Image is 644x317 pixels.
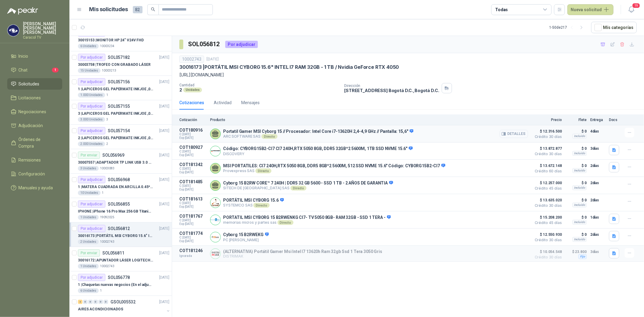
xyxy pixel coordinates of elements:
[108,55,130,59] p: SOL057182
[223,146,413,152] p: Código: CYBORG15B2-CI7 CI7 240H,RTX 5050 8GB, DDR5 32GB*2 5600M, 1TB SSD NVME 15.6"
[78,37,144,43] p: 30015153 | MONITOR HP 24" V24V FHD
[572,151,587,156] div: Incluido
[100,215,114,220] p: 19092025
[179,239,207,243] span: Exp: [DATE]
[52,68,59,72] span: 1
[261,134,277,139] div: Directo
[179,136,207,140] span: Exp: [DATE]
[78,117,105,122] div: 3.000 Unidades
[590,128,605,135] p: 4 días
[223,220,391,225] p: memorias micros y partes sas
[111,300,136,304] p: GSOL005532
[19,108,46,115] span: Negociaciones
[7,78,62,90] a: Solicitudes
[78,209,153,214] p: IPHONE | iPhone 16 Pro Max 256 GB Titanio Natural
[532,238,562,242] span: Crédito 30 días
[532,187,562,190] span: Crédito 45 días
[179,56,204,63] div: 10002743
[78,68,101,73] div: 15 Unidades
[179,219,207,222] span: C: [DATE]
[532,162,562,169] span: $ 13.672.148
[159,55,169,60] p: [DATE]
[102,191,104,195] p: 1
[88,300,93,304] div: 0
[108,129,130,133] p: SOL057154
[78,166,99,171] div: 3 Unidades
[78,127,105,134] div: Por adjudicar
[210,249,220,259] img: Company Logo
[223,163,445,169] p: MSI PORTATILES: CI7 240H,RTX 5050 8GB, DDR5 8GB*2 5600M, 512 SSD NVME 15.6" Código: CYBORG15B2-CI7
[179,64,399,70] p: 30016173 | PORTÁTIL MSI CYBORG 15.6" INTEL I7 RAM 32GB - 1 TB / Nvidia GeForce RTX 4050
[344,84,439,88] p: Dirección
[69,271,172,296] a: Por adjudicarSOL056778[DATE] 1 |Chaquetas nuevas negocios (En el adjunto mas informacion)6 Unidades1
[179,83,339,87] p: Cantidad
[572,203,587,207] div: Incluido
[495,6,508,13] div: Todas
[253,203,269,208] div: Directo
[632,3,640,8] span: 19
[179,197,207,201] p: COT181613
[78,135,153,141] p: 2 | LAPICEROS GEL PAPERMATE INKJOE ,07 1 LOGO 1 TINTA
[108,178,130,182] p: SOL056968
[532,152,562,156] span: Crédito 30 días
[78,160,153,165] p: 30007557 | ADAPTADOR TP LINK USB 3.0 A RJ45 1GB WINDOWS
[100,264,114,269] p: 10002743
[69,223,172,247] a: Por adjudicarSOL056812[DATE] 30016173 |PORTÁTIL MSI CYBORG 15.6" INTEL I7 RAM 32GB - 1 TB / Nvidi...
[93,300,98,304] div: 0
[591,22,637,33] button: Mís categorías
[179,248,207,253] p: COT181246
[102,153,124,157] p: SOL056969
[104,300,108,304] div: 0
[223,181,393,186] p: Cyborg 15 B2RW CORE™ 7 240H | DDR5 32 GB 5600 - SSD 1 TB - 2 AÑOS DE GARANTIA
[223,254,382,258] p: DISTRIMAK
[69,198,172,223] a: Por adjudicarSOL056855[DATE] IPHONE |iPhone 16 Pro Max 256 GB Titanio Natural1 Unidades19092025
[159,177,169,183] p: [DATE]
[179,128,207,133] p: COT180916
[108,80,130,84] p: SOL057156
[566,248,587,255] p: $ 23.800
[223,249,382,254] p: (ALTERNATIVA) Portátil Gamer Msi Intel I7 13620h Ram 32gb Ssd 1 Tera 3050 Gris
[572,168,587,173] div: Incluido
[223,198,284,203] p: PORTÁTIL MSI CYBORG 15.6
[69,51,172,76] a: Por adjudicarSOL057182[DATE] 30003758 |TROFEO CON GRABADO LÁSER15 Unidades10003213
[19,184,53,191] span: Manuales y ayuda
[19,94,41,101] span: Licitaciones
[223,168,445,173] p: Provexpress SAS
[78,86,153,92] p: 1 | LAPICEROS GEL PAPERMATE INKJOE ,07 1 LOGO 1 TINTA
[572,220,587,225] div: Incluido
[78,78,105,85] div: Por adjudicar
[19,157,41,163] span: Remisiones
[223,203,284,208] p: SYSTEMCO SAS
[78,93,105,98] div: 1.000 Unidades
[19,81,40,87] span: Solicitudes
[78,62,151,68] p: 30003758 | TROFEO CON GRABADO LÁSER
[7,92,62,104] a: Licitaciones
[78,300,82,304] div: 2
[255,168,271,173] div: Directo
[179,133,207,136] span: C: [DATE]
[344,88,439,93] p: [STREET_ADDRESS] Bogotá D.C. , Bogotá D.C.
[566,214,587,221] p: $ 0
[210,198,220,208] img: Company Logo
[566,231,587,238] p: $ 0
[69,27,172,51] a: Por adjudicarSOL057188[DATE] 30015153 |MONITOR HP 24" V24V FHD6 Unidades10003234
[179,188,207,191] span: Exp: [DATE]
[69,174,172,198] a: Por adjudicarSOL056968[DATE] 1 |MATERA CUADRADA EN ARCILLA 0.45*0.45*0.4010 Unidades1
[572,237,587,242] div: Incluido
[188,40,220,49] h3: SOL056812
[223,152,413,156] p: DISCOVERY
[78,233,153,239] p: 30016173 | PORTÁTIL MSI CYBORG 15.6" INTEL I7 RAM 32GB - 1 TB / Nvidia GeForce RTX 4050
[590,231,605,238] p: 2 días
[78,184,153,190] p: 1 | MATERA CUADRADA EN ARCILLA 0.45*0.45*0.40
[78,306,123,312] p: AIRES ACONDICIONADOS
[609,118,621,122] p: Docs
[626,4,637,15] button: 19
[179,236,207,239] span: C: [DATE]
[179,222,207,226] span: Exp: [DATE]
[179,150,207,153] span: C: [DATE]
[78,215,99,220] div: 1 Unidades
[159,152,169,158] p: [DATE]
[19,171,45,177] span: Configuración
[19,122,43,129] span: Adjudicación
[159,299,169,305] p: [DATE]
